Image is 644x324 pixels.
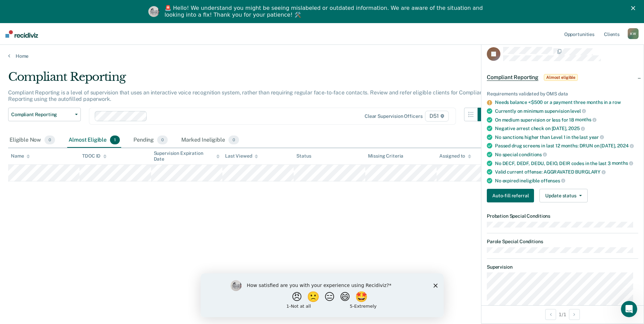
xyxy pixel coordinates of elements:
[568,126,585,131] span: 2025
[165,5,485,18] div: 🚨 Hello! We understand you might be seeing mislabeled or outdated information. We are aware of th...
[617,143,633,148] span: 2024
[8,133,56,148] div: Eligible Now
[365,113,422,119] div: Clear supervision officers
[157,136,168,144] span: 0
[495,160,638,166] div: No DECF, DEDF, DEDU, DEIO, DEIR codes in the last 3
[569,309,580,320] button: Next Opportunity
[225,153,258,159] div: Last Viewed
[228,136,239,144] span: 0
[495,169,638,175] div: Valid current offense: AGGRAVATED
[487,264,638,270] dt: Supervision
[621,301,637,317] iframe: Intercom live chat
[44,136,55,144] span: 0
[201,273,444,317] iframe: Survey by Kim from Recidiviz
[487,189,537,202] a: Navigate to form link
[11,112,72,118] span: Compliant Reporting
[82,153,107,159] div: TDOC ID
[519,152,547,157] span: conditions
[495,151,638,158] div: No special
[628,28,639,39] div: K W
[495,143,638,149] div: Passed drug screens in last 12 months: DRUN on [DATE],
[11,153,30,159] div: Name
[296,153,311,159] div: Status
[132,133,169,148] div: Pending
[589,134,604,140] span: year
[180,133,240,148] div: Marked Ineligible
[495,125,638,131] div: Negative arrest check on [DATE],
[495,134,638,140] div: No sanctions higher than Level 1 in the last
[110,136,120,144] span: 1
[439,153,471,159] div: Assigned to
[487,239,638,245] dt: Parole Special Conditions
[545,309,556,320] button: Previous Opportunity
[575,117,596,122] span: months
[67,133,121,148] div: Almost Eligible
[148,6,159,17] img: Profile image for Kim
[570,108,586,114] span: level
[541,178,565,183] span: offenses
[5,30,38,38] img: Recidiviz
[8,53,636,59] a: Home
[544,74,578,81] span: Almost eligible
[495,178,638,184] div: No expired ineligible
[495,108,638,114] div: Currently on minimum supervision
[631,6,638,10] div: Close
[425,111,448,122] span: D51
[603,23,621,45] a: Clients
[8,89,484,102] p: Compliant Reporting is a level of supervision that uses an interactive voice recognition system, ...
[487,213,638,219] dt: Probation Special Conditions
[539,189,587,202] button: Update status
[481,305,644,323] div: 1 / 1
[487,91,638,97] div: Requirements validated by OMS data
[154,150,220,162] div: Supervision Expiration Date
[487,74,538,81] span: Compliant Reporting
[481,67,644,88] div: Compliant ReportingAlmost eligible
[368,153,404,159] div: Missing Criteria
[8,70,491,89] div: Compliant Reporting
[495,100,621,105] a: Needs balance <$500 or a payment three months in a row
[487,189,534,202] button: Auto-fill referral
[495,117,638,123] div: On medium supervision or less for 18
[612,160,633,166] span: months
[575,169,606,175] span: BURGLARY
[563,23,596,45] a: Opportunities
